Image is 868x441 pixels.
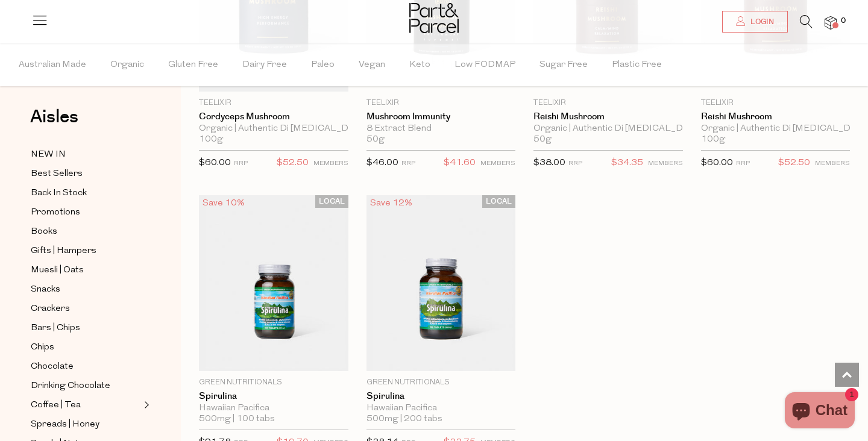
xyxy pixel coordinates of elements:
a: Promotions [31,205,140,220]
a: Login [722,11,788,33]
span: Login [747,17,774,27]
span: Dairy Free [242,44,287,86]
a: Cordyceps Mushroom [199,111,348,122]
span: Chocolate [31,360,74,374]
span: Chips [31,340,54,355]
span: Australian Made [19,44,86,86]
span: Drinking Chocolate [31,379,110,393]
span: Sugar Free [539,44,588,86]
span: $60.00 [199,158,231,167]
span: Vegan [359,44,385,86]
a: Best Sellers [31,166,140,181]
a: Gifts | Hampers [31,243,140,258]
img: Spirulina [199,195,348,371]
a: Back In Stock [31,186,140,201]
a: Spirulina [366,391,516,402]
span: Keto [409,44,430,86]
button: Expand/Collapse Coffee | Tea [141,398,149,412]
span: LOCAL [482,195,515,208]
span: 100g [701,134,725,145]
span: Low FODMAP [454,44,515,86]
span: $34.35 [611,155,643,171]
p: Teelixir [366,98,516,108]
span: Gluten Free [168,44,218,86]
span: 50g [366,134,385,145]
p: Green Nutritionals [366,377,516,388]
span: Organic [110,44,144,86]
small: MEMBERS [648,160,683,167]
img: Spirulina [366,195,516,371]
a: 0 [825,16,837,29]
span: Aisles [30,104,78,130]
span: 500mg | 100 tabs [199,414,275,425]
span: Gifts | Hampers [31,244,96,258]
div: Save 10% [199,195,248,211]
div: Organic | Authentic Di [MEDICAL_DATA] Source [701,124,851,134]
span: $41.60 [444,155,476,171]
div: Organic | Authentic Di [MEDICAL_DATA] Source [533,124,683,134]
a: Aisles [30,108,78,138]
a: Reishi Mushroom [701,111,851,122]
span: Coffee | Tea [31,398,81,413]
small: RRP [234,160,248,167]
span: Snacks [31,283,60,297]
a: Crackers [31,301,140,316]
a: Drinking Chocolate [31,378,140,393]
span: Books [31,225,57,239]
inbox-online-store-chat: Shopify online store chat [781,392,858,431]
a: NEW IN [31,147,140,162]
span: Best Sellers [31,167,83,181]
span: Back In Stock [31,186,87,201]
a: Bars | Chips [31,321,140,336]
span: LOCAL [315,195,348,208]
span: Bars | Chips [31,321,80,336]
span: 50g [533,134,552,145]
span: Promotions [31,205,80,220]
p: Teelixir [199,98,348,108]
span: Paleo [311,44,335,86]
span: 100g [199,134,223,145]
div: Hawaiian Pacifica [366,403,516,414]
span: $46.00 [366,158,398,167]
small: MEMBERS [313,160,348,167]
a: Coffee | Tea [31,398,140,413]
a: Mushroom Immunity [366,111,516,122]
div: Organic | Authentic Di [MEDICAL_DATA] Source [199,124,348,134]
img: Part&Parcel [409,3,459,33]
span: 0 [838,16,849,27]
div: 8 Extract Blend [366,124,516,134]
a: Spirulina [199,391,348,402]
small: RRP [736,160,750,167]
a: Reishi Mushroom [533,111,683,122]
div: Save 12% [366,195,416,211]
small: RRP [568,160,582,167]
p: Teelixir [701,98,851,108]
small: MEMBERS [480,160,515,167]
small: RRP [401,160,415,167]
a: Books [31,224,140,239]
p: Teelixir [533,98,683,108]
span: NEW IN [31,148,66,162]
span: Muesli | Oats [31,263,84,278]
span: Crackers [31,302,70,316]
a: Muesli | Oats [31,263,140,278]
p: Green Nutritionals [199,377,348,388]
span: $52.50 [778,155,810,171]
span: $52.50 [277,155,309,171]
small: MEMBERS [815,160,850,167]
span: Plastic Free [612,44,662,86]
span: 500mg | 200 tabs [366,414,442,425]
span: Spreads | Honey [31,418,99,432]
a: Spreads | Honey [31,417,140,432]
span: $60.00 [701,158,733,167]
span: $38.00 [533,158,565,167]
div: Hawaiian Pacifica [199,403,348,414]
a: Chocolate [31,359,140,374]
a: Snacks [31,282,140,297]
a: Chips [31,340,140,355]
